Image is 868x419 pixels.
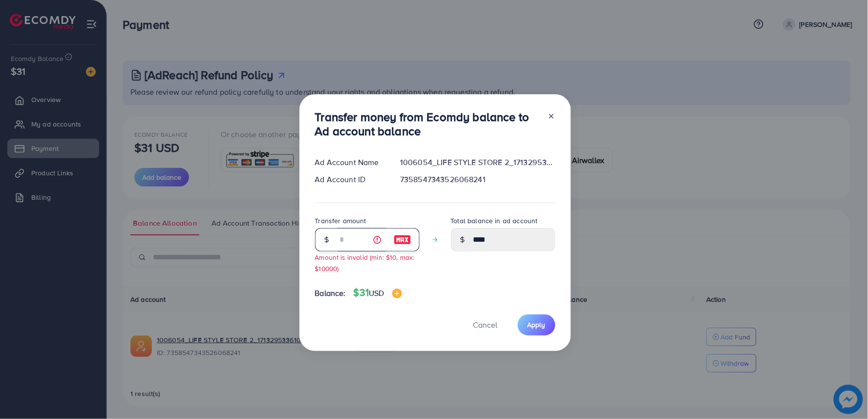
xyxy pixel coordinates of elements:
[315,252,415,273] small: Amount is invalid (min: $10, max: $10000)
[315,288,346,299] span: Balance:
[394,234,411,246] img: image
[451,216,538,226] label: Total balance in ad account
[392,174,563,185] div: 7358547343526068241
[307,157,393,168] div: Ad Account Name
[473,319,498,330] span: Cancel
[307,174,393,185] div: Ad Account ID
[315,216,366,226] label: Transfer amount
[369,288,384,298] span: USD
[392,157,563,168] div: 1006054_LIFE STYLE STORE 2_1713295336109
[528,320,546,330] span: Apply
[392,289,402,298] img: image
[315,110,540,138] h3: Transfer money from Ecomdy balance to Ad account balance
[354,287,402,299] h4: $31
[518,314,555,335] button: Apply
[461,314,510,335] button: Cancel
